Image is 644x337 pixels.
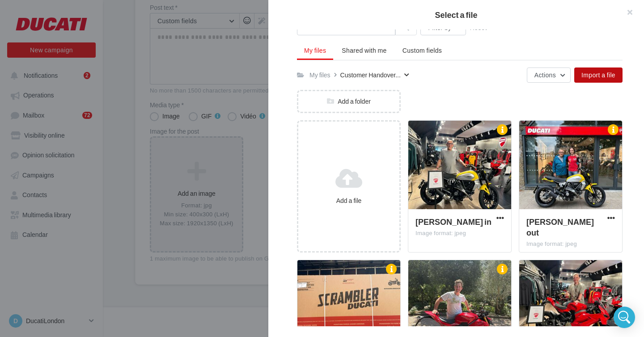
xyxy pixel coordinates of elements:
[402,46,442,54] span: Custom fields
[342,46,386,54] span: Shared with me
[534,71,556,79] span: Actions
[526,217,594,237] span: Claudio Scrambler out
[302,196,396,205] div: Add a file
[581,71,615,79] span: Import a file
[614,307,635,328] div: Open Intercom Messenger
[340,71,401,80] span: Customer Handover...
[527,67,571,83] button: Actions
[415,217,491,227] span: Claudio Scrambler in
[574,67,623,83] button: Import a file
[526,240,615,248] div: Image format: jpeg
[415,229,504,237] div: Image format: jpeg
[283,11,630,19] h2: Select a file
[309,71,330,80] div: My files
[298,97,399,106] div: Add a folder
[304,46,326,54] span: My files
